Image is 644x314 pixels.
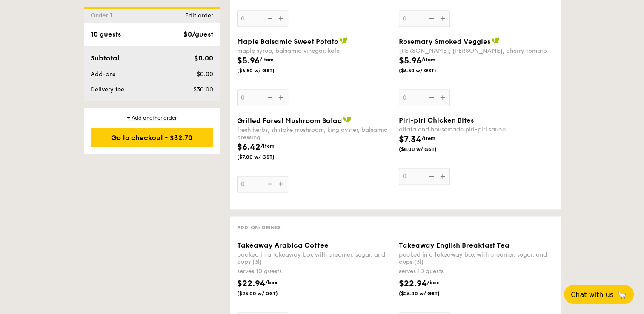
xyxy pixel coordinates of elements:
span: $5.96 [399,56,421,66]
button: Chat with us🦙 [564,285,634,304]
img: icon-vegan.f8ff3823.svg [491,37,500,45]
span: Takeaway English Breakfast Tea [399,241,509,249]
div: serves 10 guests [237,267,392,276]
span: ($6.50 w/ GST) [399,67,457,74]
div: serves 10 guests [399,267,554,276]
span: Order 1 [91,12,116,19]
span: Takeaway Arabica Coffee [237,241,329,249]
div: packed in a takeaway box with creamer, sugar, and cups (3l) [399,251,554,265]
span: ($6.50 w/ GST) [237,67,295,74]
img: icon-vegan.f8ff3823.svg [343,116,352,124]
div: $0/guest [183,29,213,40]
span: Add-ons [91,71,115,78]
div: alfafa and housemade piri-piri sauce [399,126,554,133]
span: Chat with us [571,291,613,299]
span: Grilled Forest Mushroom Salad [237,117,342,125]
span: /item [421,135,435,141]
span: $0.00 [196,71,213,78]
span: Edit order [185,12,213,19]
span: /item [421,57,435,63]
span: $22.94 [399,279,427,289]
span: Add-on: Drinks [237,225,281,231]
span: ($8.00 w/ GST) [399,146,457,153]
span: $22.94 [237,279,265,289]
div: packed in a takeaway box with creamer, sugar, and cups (3l) [237,251,392,265]
div: [PERSON_NAME], [PERSON_NAME], cherry tomato [399,47,554,54]
span: $5.96 [237,56,260,66]
div: 10 guests [91,29,121,40]
span: /item [260,143,275,149]
span: Subtotal [91,54,120,62]
span: /box [427,280,439,285]
div: Go to checkout - $32.70 [91,128,213,147]
span: 🦙 [617,290,627,300]
span: ($7.00 w/ GST) [237,154,295,160]
div: maple syrup, balsamic vinegar, kale [237,47,392,54]
span: $6.42 [237,142,260,152]
img: icon-vegan.f8ff3823.svg [339,37,348,45]
div: + Add another order [91,114,213,121]
span: Rosemary Smoked Veggies [399,37,490,46]
span: Piri-piri Chicken Bites [399,116,474,124]
div: fresh herbs, shiitake mushroom, king oyster, balsamic dressing [237,126,392,141]
span: $30.00 [193,86,213,93]
span: ($25.00 w/ GST) [237,290,295,297]
span: /item [260,57,274,63]
span: ($25.00 w/ GST) [399,290,457,297]
span: $7.34 [399,134,421,145]
span: Maple Balsamic Sweet Potato [237,37,338,46]
span: Delivery fee [91,86,124,93]
span: $0.00 [194,54,213,62]
span: /box [265,280,278,285]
